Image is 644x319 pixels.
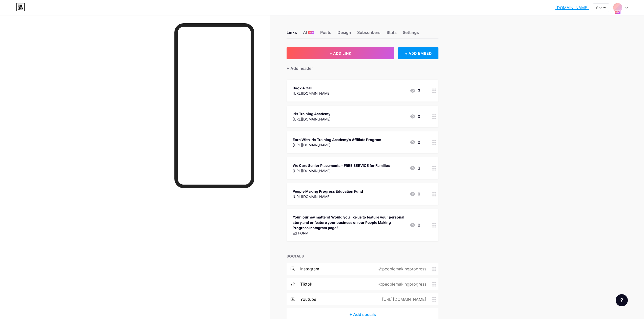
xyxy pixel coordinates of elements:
[300,296,316,302] div: youtube
[410,139,420,145] div: 0
[293,168,390,173] div: [URL][DOMAIN_NAME]
[337,29,351,38] div: Design
[293,85,331,91] div: Book A Call
[330,51,351,55] span: + ADD LINK
[293,142,381,148] div: [URL][DOMAIN_NAME]
[398,47,438,59] div: + ADD EMBED
[309,31,314,34] span: NEW
[298,230,308,236] p: FORM
[293,189,363,194] div: People Making Progress Education Fund
[303,29,314,38] div: AI
[374,296,432,302] div: [URL][DOMAIN_NAME]
[370,266,432,272] div: @peoplemakingprogress
[555,5,589,11] a: [DOMAIN_NAME]
[293,91,331,96] div: [URL][DOMAIN_NAME]
[293,137,381,142] div: Earn With Iris Training Academy's Affiliate Program
[410,113,420,119] div: 0
[410,222,420,228] div: 0
[293,194,363,199] div: [URL][DOMAIN_NAME]
[287,47,394,59] button: + ADD LINK
[287,65,313,71] div: + Add header
[320,29,331,38] div: Posts
[293,163,390,168] div: We Care Senior Placements - FREE SERVICE for Families
[403,29,419,38] div: Settings
[596,5,606,10] div: Share
[293,111,331,116] div: Iris Training Academy
[300,266,319,272] div: instagram
[287,253,438,259] div: SOCIALS
[300,281,312,287] div: tiktok
[287,29,297,38] div: Links
[370,281,432,287] div: @peoplemakingprogress
[293,214,406,230] div: Your journey matters! Would you like us to feature your personal story and or feature your busine...
[410,191,420,197] div: 0
[387,29,397,38] div: Stats
[293,116,331,122] div: [URL][DOMAIN_NAME]
[410,88,420,94] div: 3
[410,165,420,171] div: 3
[357,29,380,38] div: Subscribers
